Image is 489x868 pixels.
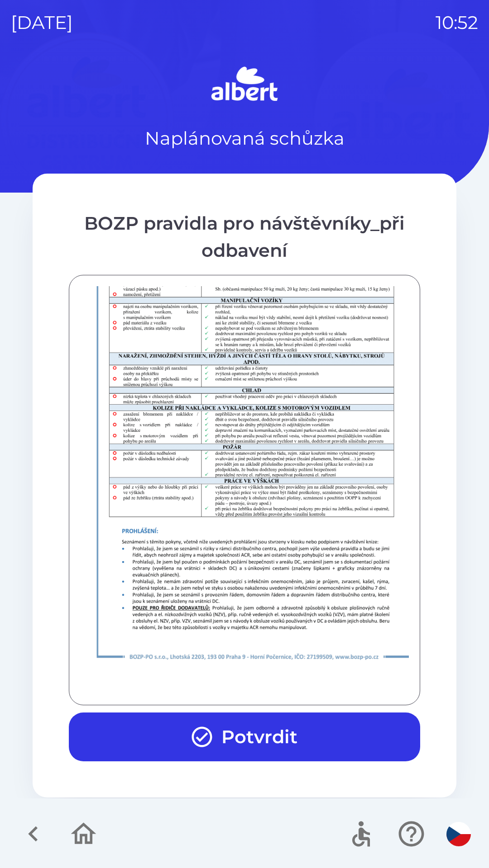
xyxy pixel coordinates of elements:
p: Naplánovaná schůzka [145,125,345,152]
img: cs flag [446,822,471,846]
button: Potvrdit [69,712,420,761]
p: [DATE] [11,9,73,36]
img: Logo [33,63,456,107]
p: 10:52 [436,9,478,36]
div: BOZP pravidla pro návštěvníky_při odbavení [69,210,420,264]
img: t5iKY4Cocv4gECBCogIEgBgIECBAgQIAAAQIEDAQNECBAgAABAgQIECCwAh4EVRAgQIAAAQIECBAg4EHQAAECBAgQIECAAAEC... [80,173,431,669]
